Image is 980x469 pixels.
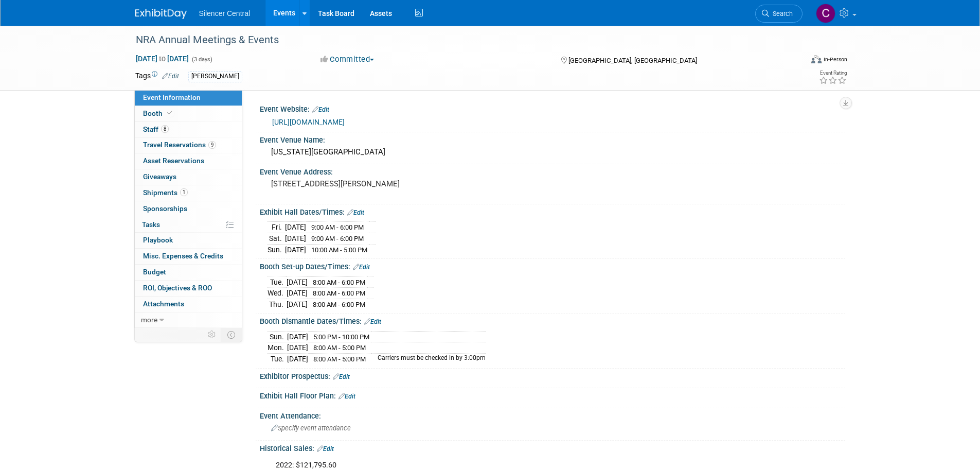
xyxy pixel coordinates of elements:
[143,284,212,292] span: ROI, Objectives & ROO
[143,188,188,197] span: Shipments
[260,408,845,421] div: Event Attendance:
[311,235,364,242] span: 9:00 AM - 6:00 PM
[260,101,845,115] div: Event Website:
[287,354,308,364] td: [DATE]
[287,331,308,342] td: [DATE]
[311,246,367,254] span: 10:00 AM - 5:00 PM
[268,354,287,364] td: Tue.
[132,31,787,49] div: NRA Annual Meetings & Events
[135,106,242,121] a: Booth
[268,276,287,288] td: Tue.
[135,233,242,248] a: Playbook
[317,445,334,453] a: Edit
[143,252,223,260] span: Misc. Expenses & Credits
[268,342,287,354] td: Mon.
[285,244,306,255] td: [DATE]
[285,233,306,245] td: [DATE]
[167,110,172,116] i: Booth reservation complete
[142,220,160,229] span: Tasks
[333,373,350,380] a: Edit
[268,244,285,255] td: Sun.
[143,172,176,181] span: Giveaways
[188,71,242,82] div: [PERSON_NAME]
[769,10,793,18] span: Search
[143,236,173,244] span: Playbook
[260,441,845,454] div: Historical Sales:
[135,54,189,63] span: [DATE] [DATE]
[135,297,242,312] a: Attachments
[135,312,242,328] a: more
[135,265,242,280] a: Budget
[271,179,492,188] pre: [STREET_ADDRESS][PERSON_NAME]
[313,333,369,341] span: 5:00 PM - 10:00 PM
[353,264,370,271] a: Edit
[135,153,242,169] a: Asset Reservations
[141,316,157,324] span: more
[317,54,378,65] button: Committed
[338,393,355,400] a: Edit
[313,279,365,286] span: 8:00 AM - 6:00 PM
[143,157,204,165] span: Asset Reservations
[260,369,845,382] div: Exhibitor Prospectus:
[568,57,697,64] span: [GEOGRAPHIC_DATA], [GEOGRAPHIC_DATA]
[272,118,345,126] a: [URL][DOMAIN_NAME]
[287,299,308,309] td: [DATE]
[260,259,845,272] div: Booth Set-up Dates/Times:
[819,71,847,76] div: Event Rating
[135,281,242,296] a: ROI, Objectives & ROO
[161,125,169,133] span: 8
[816,4,835,23] img: Cade Cox
[811,55,822,63] img: Format-Inperson.png
[135,201,242,217] a: Sponsorships
[260,204,845,218] div: Exhibit Hall Dates/Times:
[162,73,179,80] a: Edit
[823,56,847,63] div: In-Person
[135,217,242,233] a: Tasks
[135,122,242,137] a: Staff8
[755,5,803,23] a: Search
[260,314,845,327] div: Booth Dismantle Dates/Times:
[143,141,216,149] span: Travel Reservations
[260,132,845,145] div: Event Venue Name:
[143,300,184,308] span: Attachments
[364,318,381,325] a: Edit
[143,204,187,213] span: Sponsorships
[268,288,287,299] td: Wed.
[135,9,187,19] img: ExhibitDay
[271,424,351,432] span: Specify event attendance
[268,299,287,309] td: Thu.
[287,276,308,288] td: [DATE]
[312,106,329,113] a: Edit
[143,125,169,133] span: Staff
[268,222,285,233] td: Fri.
[135,185,242,201] a: Shipments1
[268,331,287,342] td: Sun.
[203,328,221,341] td: Personalize Event Tab Strip
[135,90,242,106] a: Event Information
[260,164,845,177] div: Event Venue Address:
[313,301,365,308] span: 8:00 AM - 6:00 PM
[135,137,242,153] a: Travel Reservations9
[371,354,486,364] td: Carriers must be checked in by 3:00pm
[313,344,366,352] span: 8:00 AM - 5:00 PM
[287,288,308,299] td: [DATE]
[143,109,174,117] span: Booth
[191,56,212,63] span: (3 days)
[143,268,166,276] span: Budget
[268,144,838,160] div: [US_STATE][GEOGRAPHIC_DATA]
[135,249,242,264] a: Misc. Expenses & Credits
[143,93,201,101] span: Event Information
[313,355,366,363] span: 8:00 AM - 5:00 PM
[135,169,242,185] a: Giveaways
[347,209,364,216] a: Edit
[208,141,216,149] span: 9
[313,289,365,297] span: 8:00 AM - 6:00 PM
[199,9,251,18] span: Silencer Central
[180,188,188,196] span: 1
[221,328,242,341] td: Toggle Event Tabs
[311,223,364,231] span: 9:00 AM - 6:00 PM
[287,342,308,354] td: [DATE]
[260,388,845,402] div: Exhibit Hall Floor Plan:
[157,55,167,63] span: to
[285,222,306,233] td: [DATE]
